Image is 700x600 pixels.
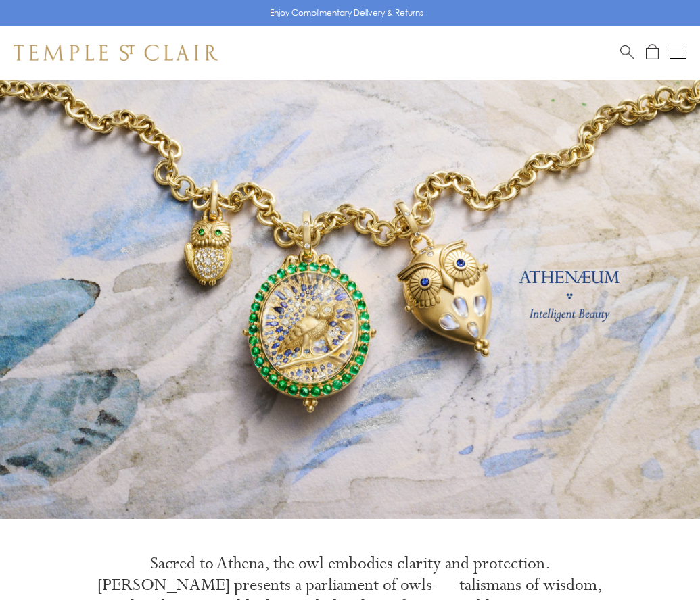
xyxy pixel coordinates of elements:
a: Search [620,44,634,61]
p: Enjoy Complimentary Delivery & Returns [270,6,423,20]
a: Open Shopping Bag [646,44,659,61]
img: Temple St. Clair [14,45,218,61]
button: Open navigation [670,45,686,61]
